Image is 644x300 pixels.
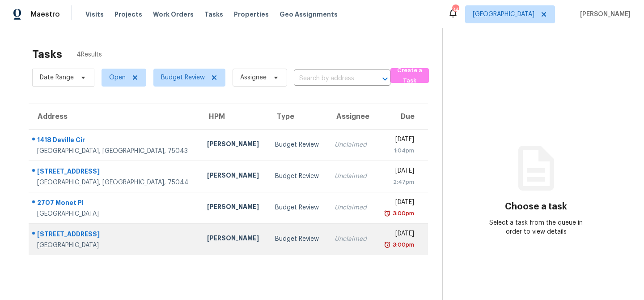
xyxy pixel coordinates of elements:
div: [STREET_ADDRESS] [37,230,193,241]
img: Overdue Alarm Icon [384,209,391,218]
div: [PERSON_NAME] [207,171,261,182]
span: Create a Task [395,65,424,86]
th: Address [29,104,200,129]
div: [DATE] [382,135,414,146]
div: Unclaimed [335,172,368,181]
div: [GEOGRAPHIC_DATA] [37,241,193,250]
span: [GEOGRAPHIC_DATA] [473,10,534,19]
div: [PERSON_NAME] [207,202,261,213]
div: [PERSON_NAME] [207,139,261,151]
div: 2707 Monet Pl [37,198,193,209]
h2: Tasks [32,50,62,59]
div: Budget Review [275,203,320,212]
span: Date Range [40,73,74,82]
div: Budget Review [275,235,320,243]
div: 3:00pm [391,209,414,218]
div: Unclaimed [335,203,368,212]
div: Budget Review [275,140,320,149]
span: Geo Assignments [280,10,338,19]
th: Assignee [327,104,375,129]
span: Properties [234,10,269,19]
th: Due [375,104,428,129]
span: Projects [114,10,142,19]
div: [DATE] [382,229,414,240]
span: Assignee [240,73,267,82]
div: [STREET_ADDRESS] [37,167,193,178]
div: [PERSON_NAME] [207,234,261,245]
div: 3:00pm [391,240,414,249]
div: 1:04pm [382,146,414,155]
button: Open [379,73,391,85]
img: Overdue Alarm Icon [384,240,391,249]
span: Visits [85,10,104,19]
button: Create a Task [390,68,429,83]
div: [DATE] [382,166,414,178]
span: Open [109,73,126,82]
span: Work Orders [153,10,194,19]
span: 4 Results [76,50,102,59]
h3: Choose a task [505,202,567,211]
div: 2:47pm [382,178,414,187]
div: [GEOGRAPHIC_DATA], [GEOGRAPHIC_DATA], 75043 [37,147,193,156]
div: [GEOGRAPHIC_DATA], [GEOGRAPHIC_DATA], 75044 [37,178,193,187]
th: HPM [200,104,268,129]
div: Unclaimed [335,235,368,243]
div: Unclaimed [335,140,368,149]
span: Budget Review [161,73,205,82]
div: Select a task from the queue in order to view details [489,218,583,236]
span: Tasks [204,11,223,17]
span: [PERSON_NAME] [576,10,631,19]
div: Budget Review [275,172,320,181]
div: 34 [452,5,458,14]
div: 1418 Deville Cir [37,135,193,147]
th: Type [268,104,327,129]
div: [DATE] [382,198,414,209]
div: [GEOGRAPHIC_DATA] [37,209,193,218]
input: Search by address [294,72,365,86]
span: Maestro [30,10,60,19]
